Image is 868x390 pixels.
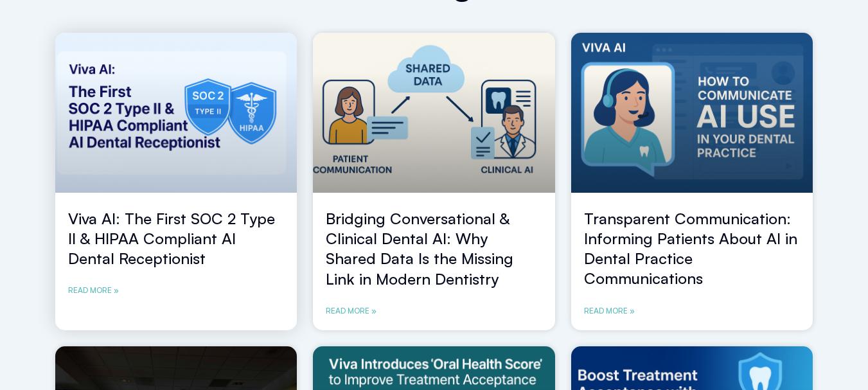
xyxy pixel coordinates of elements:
[584,209,797,288] a: Transparent Communication: Informing Patients About AI in Dental Practice Communications
[326,305,376,317] a: Read more about Bridging Conversational & Clinical Dental AI: Why Shared Data Is the Missing Link...
[68,209,275,268] a: Viva AI: The First SOC 2 Type II & HIPAA Compliant AI Dental Receptionist
[584,305,635,317] a: Read more about Transparent Communication: Informing Patients About AI in Dental Practice Communi...
[55,33,297,193] a: viva ai dental receptionist soc2 and hipaa compliance
[68,284,119,297] a: Read more about Viva AI: The First SOC 2 Type II & HIPAA Compliant AI Dental Receptionist
[326,209,513,288] a: Bridging Conversational & Clinical Dental AI: Why Shared Data Is the Missing Link in Modern Denti...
